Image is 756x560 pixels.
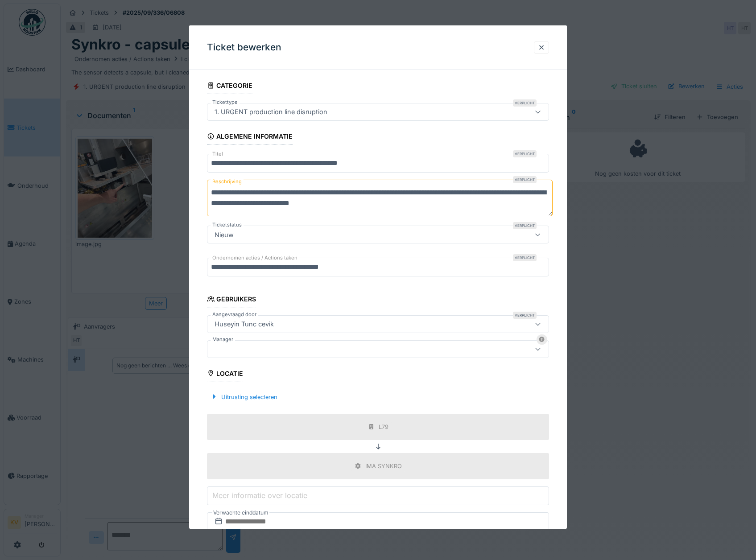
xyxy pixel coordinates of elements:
div: Categorie [207,79,253,94]
label: Meer informatie over locatie [211,490,309,501]
div: Verplicht [513,176,537,183]
label: Ticketstatus [211,221,244,229]
div: Verplicht [513,150,537,157]
div: 1. URGENT production line disruption [211,107,331,117]
label: Aangevraagd door [211,310,258,318]
div: Verplicht [513,254,537,261]
div: L79 [379,422,388,431]
div: Locatie [207,366,244,382]
label: Manager [211,335,235,343]
div: Algemene informatie [207,130,293,145]
div: Verplicht [513,311,537,318]
h3: Ticket bewerken [207,42,281,53]
label: Beschrijving [211,176,244,187]
label: Verwachte einddatum [212,508,269,518]
div: Verplicht [513,222,537,229]
div: Nieuw [211,230,237,239]
label: Ondernomen acties / Actions taken [211,254,299,262]
div: Uitrusting selecteren [207,391,281,403]
div: Verplicht [513,99,537,107]
div: Gebruikers [207,292,256,308]
div: Huseyin Tunc cevik [211,319,277,329]
label: Tickettype [211,99,240,106]
div: IMA SYNKRO [365,461,402,470]
label: Titel [211,150,225,158]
